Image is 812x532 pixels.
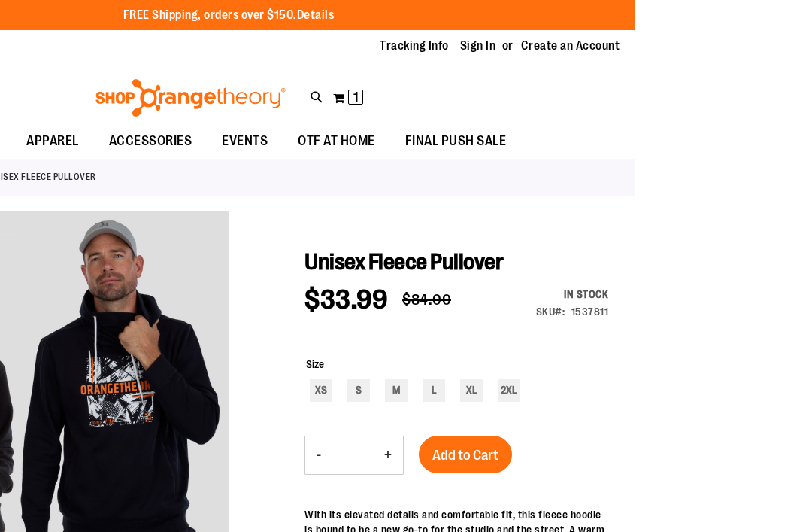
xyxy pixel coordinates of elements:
a: FINAL PUSH SALE [390,124,522,159]
span: FINAL PUSH SALE [405,124,507,158]
div: XL [460,379,483,402]
a: Details [297,8,335,22]
div: XS [310,379,332,402]
span: EVENTS [222,124,268,158]
div: 1537811 [571,304,609,319]
span: 1 [353,90,359,105]
a: ACCESSORIES [94,124,208,159]
span: $33.99 [304,284,387,315]
div: S [347,379,370,402]
span: $84.00 [402,291,451,309]
div: L [423,379,445,402]
a: EVENTS [207,124,283,159]
a: Tracking Info [380,38,449,54]
div: M [385,379,408,402]
a: OTF AT HOME [283,124,390,159]
p: FREE Shipping, orders over $150. [123,7,335,24]
span: APPAREL [26,124,79,158]
a: APPAREL [11,124,94,158]
div: In stock [536,287,609,302]
button: Increase product quantity [373,436,403,474]
a: Sign In [460,38,496,54]
span: Add to Cart [432,447,498,464]
div: Availability [536,287,609,302]
span: OTF AT HOME [298,124,375,158]
span: ACCESSORIES [109,124,192,158]
button: Decrease product quantity [305,436,332,474]
a: Create an Account [521,38,620,54]
span: Size [306,358,324,370]
div: 2XL [498,379,520,402]
input: Product quantity [332,437,373,473]
strong: SKU [536,306,565,318]
button: Add to Cart [419,436,512,473]
img: Shop Orangetheory [93,79,288,117]
span: Unisex Fleece Pullover [304,249,503,275]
